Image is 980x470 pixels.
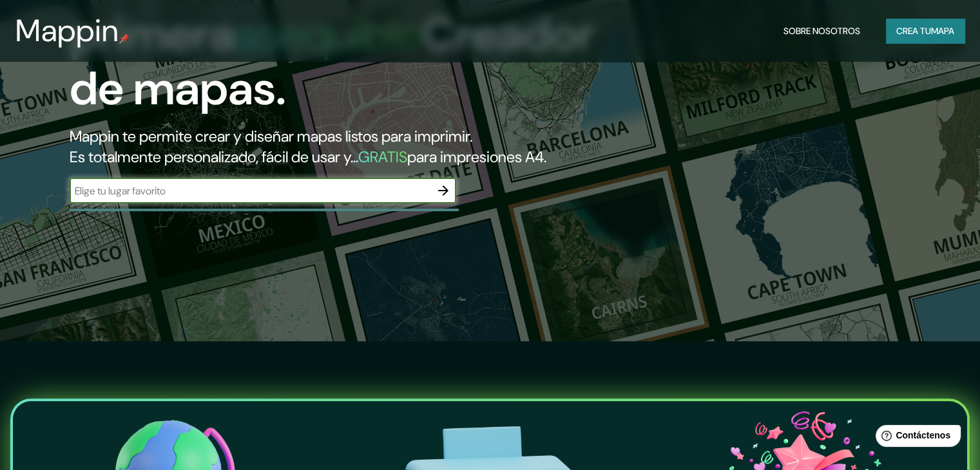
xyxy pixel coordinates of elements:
font: Mappin te permite crear y diseñar mapas listos para imprimir. [70,126,472,146]
iframe: Lanzador de widgets de ayuda [865,420,966,456]
input: Elige tu lugar favorito [70,183,430,198]
img: pin de mapeo [119,33,130,44]
font: GRATIS [358,147,407,167]
font: Crea tu [896,25,931,37]
font: para impresiones A4. [407,147,546,167]
button: Sobre nosotros [778,19,865,43]
font: Mappin [15,10,119,51]
font: Sobre nosotros [783,25,860,37]
font: Es totalmente personalizado, fácil de usar y... [70,147,358,167]
font: mapa [931,25,954,37]
button: Crea tumapa [886,19,965,43]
